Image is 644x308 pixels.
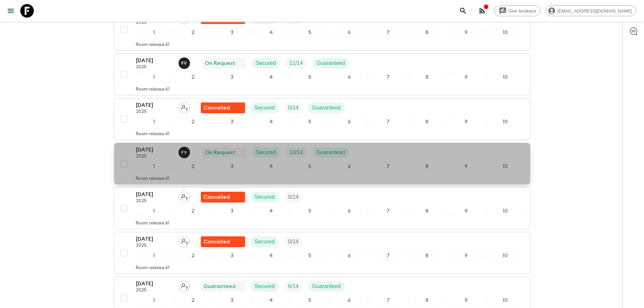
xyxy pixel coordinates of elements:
[370,251,406,260] div: 7
[204,104,230,112] p: Cancelled
[284,102,303,113] div: Trip Fill
[448,28,484,37] div: 9
[205,59,235,67] p: On Request
[175,296,211,305] div: 2
[214,296,250,305] div: 3
[214,207,250,215] div: 3
[178,60,191,65] span: Francisco Valero
[316,59,345,67] p: Guaranteed
[181,150,187,155] p: F V
[253,28,289,37] div: 4
[331,162,367,171] div: 6
[214,117,250,126] div: 3
[409,117,445,126] div: 8
[292,162,328,171] div: 5
[487,73,523,81] div: 10
[448,117,484,126] div: 9
[288,238,299,246] p: 0 / 14
[204,238,230,246] p: Cancelled
[175,207,211,215] div: 2
[136,198,173,204] p: 2025
[4,4,18,18] button: menu
[255,104,275,112] p: Secured
[201,102,245,113] div: Flash Pack cancellation
[284,236,303,247] div: Trip Fill
[409,28,445,37] div: 8
[289,148,303,157] p: 10 / 14
[136,296,172,305] div: 1
[136,117,172,126] div: 1
[114,98,530,140] button: [DATE]2025Assign pack leaderFlash Pack cancellationSecuredTrip FillGuaranteed12345678910Room rele...
[175,251,211,260] div: 2
[505,8,540,14] span: Give feedback
[448,296,484,305] div: 9
[175,117,211,126] div: 2
[448,251,484,260] div: 9
[136,146,173,154] p: [DATE]
[487,207,523,215] div: 10
[487,117,523,126] div: 10
[284,192,303,203] div: Trip Fill
[312,282,341,290] p: Guaranteed
[292,117,328,126] div: 5
[136,190,173,198] p: [DATE]
[178,193,190,199] span: Assign pack leader
[370,73,406,81] div: 7
[181,61,187,66] p: F V
[136,265,169,271] p: Room release: 61
[456,4,470,18] button: search adventures
[292,28,328,37] div: 5
[201,236,245,247] div: Flash Pack cancellation
[136,243,173,248] p: 2025
[114,232,530,274] button: [DATE]2025Assign pack leaderFlash Pack cancellationSecuredTrip Fill12345678910Room release:61
[285,58,307,69] div: Trip Fill
[136,207,172,215] div: 1
[331,251,367,260] div: 6
[114,187,530,229] button: [DATE]2025Assign pack leaderFlash Pack cancellationSecuredTrip Fill12345678910Room release:61
[136,87,169,92] p: Room release: 61
[253,207,289,215] div: 4
[252,58,280,69] div: Secured
[288,104,299,112] p: 0 / 14
[285,147,307,158] div: Trip Fill
[136,65,173,70] p: 2025
[256,59,276,67] p: Secured
[253,251,289,260] div: 4
[255,238,275,246] p: Secured
[409,251,445,260] div: 8
[214,162,250,171] div: 3
[292,251,328,260] div: 5
[370,28,406,37] div: 7
[448,73,484,81] div: 9
[178,104,190,110] span: Assign pack leader
[136,288,173,293] p: 2025
[114,53,530,95] button: [DATE]2025Francisco ValeroOn RequestSecuredTrip FillGuaranteed12345678910Room release:61
[136,132,169,137] p: Room release: 61
[178,238,190,243] span: Assign pack leader
[409,207,445,215] div: 8
[204,193,230,201] p: Cancelled
[448,162,484,171] div: 9
[487,28,523,37] div: 10
[178,57,191,69] button: FV
[370,296,406,305] div: 7
[136,221,169,226] p: Room release: 61
[284,281,303,292] div: Trip Fill
[331,117,367,126] div: 6
[136,162,172,171] div: 1
[136,280,173,288] p: [DATE]
[136,154,173,159] p: 2025
[136,73,172,81] div: 1
[292,207,328,215] div: 5
[214,28,250,37] div: 3
[256,148,276,157] p: Secured
[175,28,211,37] div: 2
[370,207,406,215] div: 7
[331,296,367,305] div: 6
[136,176,169,182] p: Room release: 61
[136,101,173,109] p: [DATE]
[312,104,341,112] p: Guaranteed
[370,162,406,171] div: 7
[289,59,303,67] p: 11 / 14
[255,282,275,290] p: Secured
